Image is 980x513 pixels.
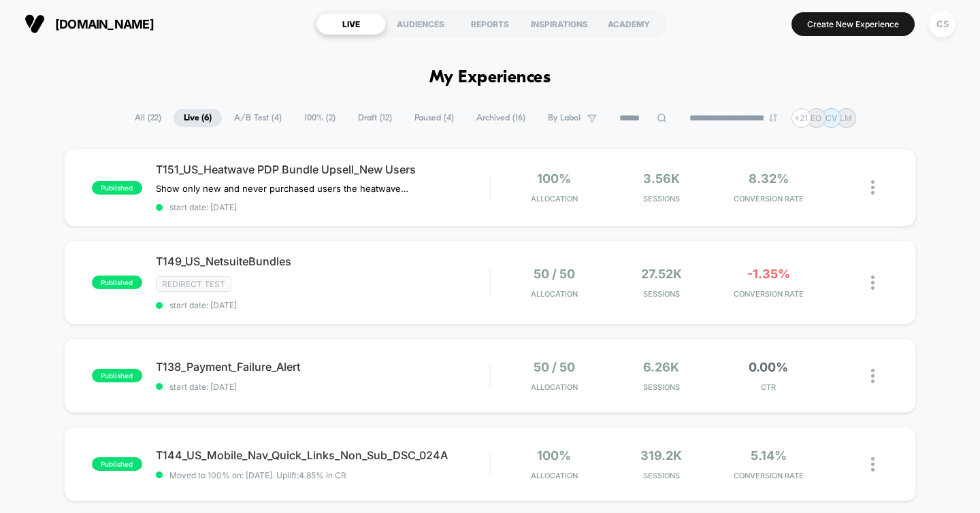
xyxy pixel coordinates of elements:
span: Redirect Test [156,276,231,292]
span: 50 / 50 [534,360,575,374]
button: [DOMAIN_NAME] [20,13,158,35]
span: 100% [537,171,571,186]
span: 5.14% [751,448,787,463]
span: Live ( 6 ) [174,109,222,127]
img: close [871,180,875,195]
img: close [871,276,875,290]
span: CONVERSION RATE [719,194,819,203]
span: Sessions [611,382,711,392]
span: Paused ( 4 ) [404,109,464,127]
span: CTR [719,382,819,392]
span: published [92,276,142,289]
img: Visually logo [24,14,45,34]
span: 100% [537,448,571,463]
span: 8.32% [749,171,789,186]
span: -1.35% [747,267,790,281]
p: CV [826,113,837,123]
div: LIVE [316,13,386,35]
span: T149_US_NetsuiteBundles [156,254,490,268]
div: CS [929,11,955,37]
img: close [871,369,875,383]
div: REPORTS [455,13,525,35]
div: INSPIRATIONS [525,13,594,35]
span: Sessions [611,471,711,480]
span: Allocation [531,382,578,392]
span: All ( 22 ) [125,109,171,127]
span: published [92,369,142,382]
span: Allocation [531,471,578,480]
span: T151_US_Heatwave PDP Bundle Upsell_New Users [156,163,490,176]
span: Show only new and never purchased users the heatwave bundle upsell on PDP. PDP has been out-perfo... [156,183,408,194]
span: [DOMAIN_NAME] [55,17,154,31]
span: 319.2k [640,448,682,463]
img: close [871,457,875,471]
span: A/B Test ( 4 ) [224,109,292,127]
div: + 21 [791,108,811,128]
span: Allocation [531,289,578,299]
span: Archived ( 16 ) [466,109,536,127]
span: start date: [DATE] [156,202,490,212]
span: published [92,181,142,195]
span: 3.56k [643,171,680,186]
h1: My Experiences [429,68,551,88]
span: CONVERSION RATE [719,289,819,299]
span: T144_US_Mobile_Nav_Quick_Links_Non_Sub_DSC_024A [156,448,490,462]
span: start date: [DATE] [156,382,490,392]
p: EO [811,113,821,123]
p: LM [840,113,852,123]
span: 27.52k [641,267,682,281]
span: By Label [548,113,581,123]
button: Create New Experience [791,12,915,36]
span: Sessions [611,194,711,203]
div: AUDIENCES [386,13,455,35]
span: 0.00% [749,360,788,374]
button: CS [925,10,960,38]
span: CONVERSION RATE [719,471,819,480]
img: end [769,114,777,122]
span: Sessions [611,289,711,299]
span: T138_Payment_Failure_Alert [156,360,490,374]
span: Draft ( 12 ) [348,109,402,127]
span: published [92,457,142,471]
span: 100% ( 2 ) [294,109,346,127]
span: Moved to 100% on: [DATE] . Uplift: 4.85% in CR [169,470,346,480]
span: start date: [DATE] [156,300,490,310]
span: 50 / 50 [534,267,575,281]
span: 6.26k [643,360,679,374]
div: ACADEMY [594,13,664,35]
span: Allocation [531,194,578,203]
